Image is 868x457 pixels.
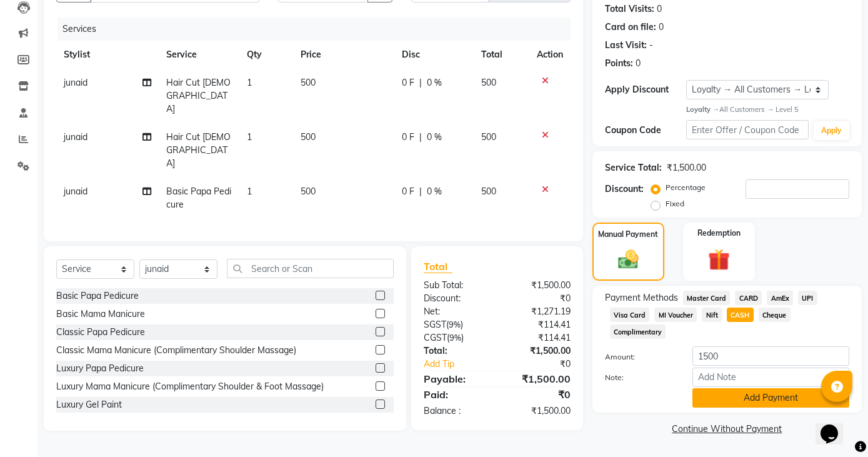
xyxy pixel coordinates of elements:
span: 1 [247,186,252,197]
label: Manual Payment [598,229,658,240]
span: 0 F [402,131,414,144]
span: 1 [247,77,252,88]
div: Luxury Gel Paint [56,398,122,411]
span: 500 [301,77,316,88]
input: Amount [692,346,849,366]
div: ₹1,500.00 [497,344,579,358]
span: 1 [247,131,252,143]
span: 9% [449,333,461,343]
span: junaid [64,131,87,143]
th: Qty [239,41,293,69]
div: Luxury Mama Manicure (Complimentary Shoulder & Foot Massage) [56,380,324,393]
label: Amount: [596,351,683,363]
div: Luxury Papa Pedicure [56,362,144,375]
span: SGST [424,319,446,330]
iframe: chat widget [816,407,856,444]
div: Points: [605,57,633,70]
div: ₹1,500.00 [497,279,579,292]
div: ( ) [414,331,497,344]
span: 500 [481,131,496,143]
div: Apply Discount [605,83,686,96]
span: CARD [735,291,762,305]
span: junaid [64,77,87,88]
div: ₹114.41 [497,318,579,331]
div: Last Visit: [605,39,647,52]
span: Hair Cut [DEMOGRAPHIC_DATA] [166,77,231,114]
div: ₹114.41 [497,331,579,344]
th: Total [474,41,529,69]
div: Total: [414,344,497,358]
span: junaid [64,186,87,197]
span: Visa Card [610,308,650,322]
span: Cheque [759,308,791,322]
div: ₹1,500.00 [667,161,706,174]
div: 0 [659,21,664,34]
span: 500 [481,186,496,197]
div: All Customers → Level 5 [686,104,849,115]
div: ₹0 [497,292,579,305]
span: 0 F [402,185,414,198]
div: Balance : [414,404,497,418]
div: Basic Mama Manicure [56,308,145,321]
span: Complimentary [610,324,666,339]
div: Sub Total: [414,279,497,292]
div: Discount: [414,292,497,305]
span: CGST [424,332,447,343]
span: Nift [702,308,722,322]
div: 0 [657,3,662,16]
span: 0 % [427,131,442,144]
img: _gift.svg [701,246,736,273]
div: 0 [636,57,641,70]
label: Note: [596,372,683,383]
label: Fixed [666,198,684,209]
div: Payable: [414,371,497,386]
span: Basic Papa Pedicure [166,186,231,210]
div: Paid: [414,387,497,402]
input: Add Note [692,368,849,387]
div: Discount: [605,183,644,196]
span: 500 [481,77,496,88]
div: - [649,39,653,52]
div: ₹0 [497,387,579,402]
div: Classic Mama Manicure (Complimentary Shoulder Massage) [56,344,296,357]
span: Hair Cut [DEMOGRAPHIC_DATA] [166,131,231,169]
th: Disc [394,41,474,69]
div: Net: [414,305,497,318]
label: Redemption [697,228,741,239]
span: 500 [301,186,316,197]
button: Apply [814,121,849,140]
div: Services [57,18,580,41]
span: Total [424,260,452,273]
input: Enter Offer / Coupon Code [686,120,809,139]
div: Coupon Code [605,124,686,137]
div: Classic Papa Pedicure [56,326,145,339]
div: ₹1,500.00 [497,371,579,386]
a: Add Tip [414,358,511,371]
span: | [419,76,422,89]
th: Price [293,41,394,69]
span: 0 % [427,185,442,198]
img: _cash.svg [612,248,645,271]
span: UPI [798,291,817,305]
div: Card on file: [605,21,656,34]
span: Master Card [683,291,731,305]
div: ₹0 [511,358,579,371]
span: Payment Methods [605,291,678,304]
div: ( ) [414,318,497,331]
div: ₹1,271.19 [497,305,579,318]
span: 500 [301,131,316,143]
th: Action [529,41,571,69]
span: | [419,185,422,198]
span: MI Voucher [654,308,697,322]
strong: Loyalty → [686,105,719,114]
span: AmEx [767,291,793,305]
span: | [419,131,422,144]
th: Stylist [56,41,159,69]
div: Basic Papa Pedicure [56,289,139,303]
span: 9% [449,319,461,329]
input: Search or Scan [227,259,394,278]
div: Service Total: [605,161,662,174]
button: Add Payment [692,388,849,408]
span: CASH [727,308,754,322]
div: Total Visits: [605,3,654,16]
